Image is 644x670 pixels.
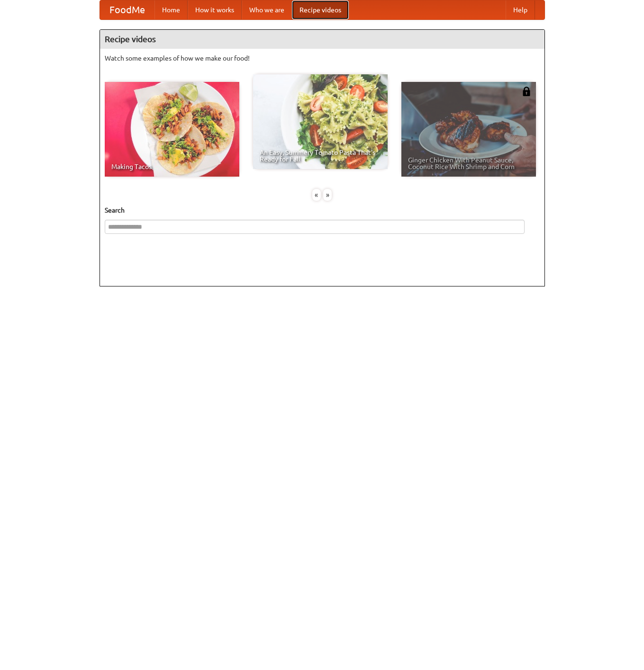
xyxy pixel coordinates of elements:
a: An Easy, Summery Tomato Pasta That's Ready for Fall [253,74,388,169]
a: Who we are [242,0,292,19]
a: How it works [188,0,242,19]
a: Making Tacos [105,82,239,177]
a: Home [154,0,188,19]
span: Making Tacos [111,163,233,170]
img: 483408.png [522,87,531,96]
p: Watch some examples of how we make our food! [105,54,540,63]
a: Help [506,0,535,19]
span: An Easy, Summery Tomato Pasta That's Ready for Fall [260,149,381,162]
div: « [312,189,321,201]
a: Recipe videos [292,0,349,19]
h5: Search [105,205,540,215]
a: FoodMe [100,0,154,19]
h4: Recipe videos [100,30,544,49]
div: » [323,189,332,201]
